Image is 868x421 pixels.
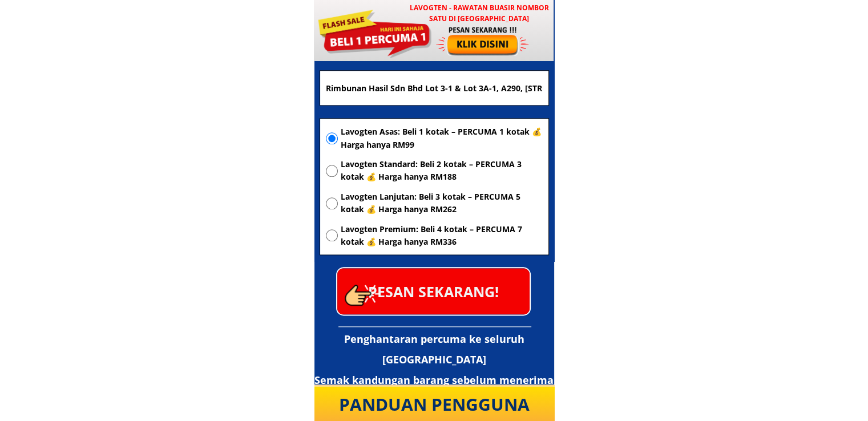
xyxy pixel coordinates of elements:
h3: Penghantaran percuma ke seluruh [GEOGRAPHIC_DATA] Semak kandungan barang sebelum menerima [314,329,554,390]
h3: LAVOGTEN - Rawatan Buasir Nombor Satu di [GEOGRAPHIC_DATA] [404,2,554,24]
span: Lavogten Asas: Beli 1 kotak – PERCUMA 1 kotak 💰 Harga hanya RM99 [341,126,543,151]
span: Lavogten Standard: Beli 2 kotak – PERCUMA 3 kotak 💰 Harga hanya RM188 [341,158,543,184]
span: Lavogten Lanjutan: Beli 3 kotak – PERCUMA 5 kotak 💰 Harga hanya RM262 [341,191,543,216]
div: PANDUAN PENGGUNA [324,391,545,418]
span: Lavogten Premium: Beli 4 kotak – PERCUMA 7 kotak 💰 Harga hanya RM336 [341,223,543,249]
input: Alamat [323,71,546,105]
p: PESAN SEKARANG! [337,268,530,314]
